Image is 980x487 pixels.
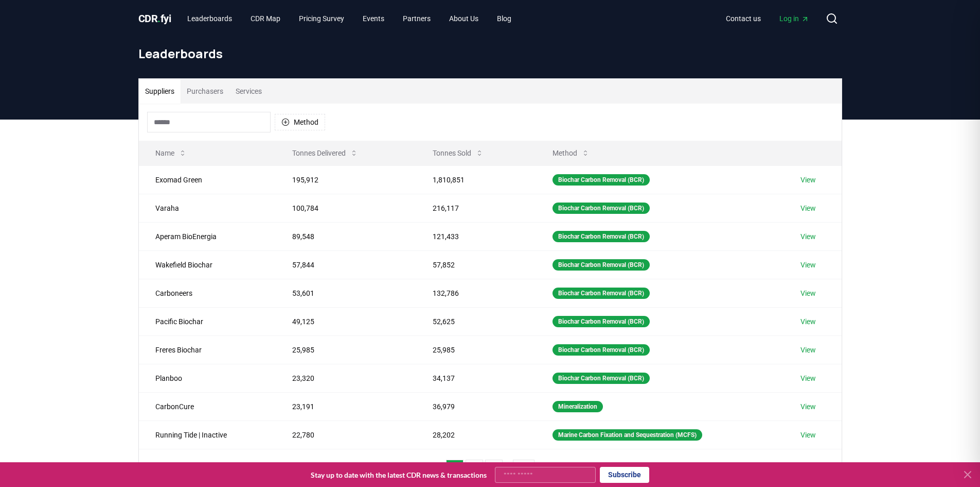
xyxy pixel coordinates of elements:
td: 216,117 [416,194,536,222]
button: 21 [513,460,534,480]
a: CDR.fyi [138,11,171,26]
div: Biochar Carbon Removal (BCR) [553,316,650,327]
a: View [800,345,816,355]
h1: Leaderboards [138,45,842,62]
a: Pricing Survey [291,9,352,28]
div: Biochar Carbon Removal (BCR) [553,373,650,384]
button: Method [275,114,325,130]
div: Marine Carbon Fixation and Sequestration (MCFS) [553,429,702,441]
nav: Main [718,9,817,28]
td: 23,191 [276,392,416,421]
a: View [800,373,816,383]
div: Biochar Carbon Removal (BCR) [553,174,650,186]
td: Pacific Biochar [139,307,276,335]
div: Biochar Carbon Removal (BCR) [553,259,650,271]
td: 1,810,851 [416,165,536,194]
div: Biochar Carbon Removal (BCR) [553,231,650,242]
td: Planboo [139,364,276,392]
td: 36,979 [416,392,536,421]
td: 23,320 [276,364,416,392]
a: Log in [771,9,817,28]
button: Services [229,79,268,104]
td: 49,125 [276,307,416,335]
td: 57,844 [276,250,416,279]
td: 195,912 [276,165,416,194]
nav: Main [179,9,520,28]
td: 52,625 [416,307,536,335]
button: Purchasers [181,79,229,104]
button: next page [537,460,554,480]
button: Tonnes Sold [424,143,492,163]
td: Carboneers [139,279,276,307]
td: 28,202 [416,421,536,449]
td: 25,985 [276,335,416,364]
td: Varaha [139,194,276,222]
td: 132,786 [416,279,536,307]
a: View [800,231,816,242]
a: View [800,401,816,412]
td: 57,852 [416,250,536,279]
button: Name [147,143,195,163]
td: 25,985 [416,335,536,364]
td: CarbonCure [139,392,276,421]
a: View [800,316,816,327]
a: View [800,430,816,440]
a: Events [354,9,393,28]
td: Exomad Green [139,165,276,194]
button: Suppliers [139,79,181,104]
span: CDR fyi [138,12,171,25]
a: View [800,260,816,270]
a: Leaderboards [179,9,240,28]
button: Method [544,143,598,163]
button: Tonnes Delivered [284,143,366,163]
a: Blog [489,9,520,28]
div: Biochar Carbon Removal (BCR) [553,203,650,214]
div: Biochar Carbon Removal (BCR) [553,288,650,299]
td: Running Tide | Inactive [139,421,276,449]
td: 89,548 [276,222,416,250]
div: Biochar Carbon Removal (BCR) [553,344,650,356]
td: 22,780 [276,421,416,449]
a: About Us [441,9,487,28]
span: Log in [779,13,809,24]
a: CDR Map [242,9,289,28]
a: View [800,203,816,213]
a: View [800,175,816,185]
td: Freres Biochar [139,335,276,364]
a: Contact us [718,9,769,28]
span: . [157,12,161,25]
td: 34,137 [416,364,536,392]
button: 2 [466,460,483,480]
a: Partners [395,9,439,28]
button: 1 [446,460,464,480]
a: View [800,288,816,298]
button: 3 [485,460,503,480]
div: Mineralization [553,401,603,412]
td: 100,784 [276,194,416,222]
td: 121,433 [416,222,536,250]
td: Aperam BioEnergia [139,222,276,250]
td: 53,601 [276,279,416,307]
td: Wakefield Biochar [139,250,276,279]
